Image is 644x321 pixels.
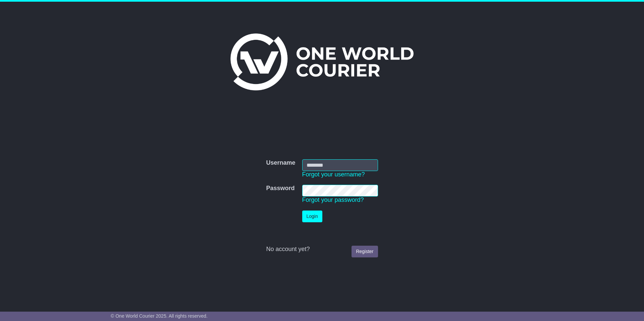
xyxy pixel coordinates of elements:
a: Register [352,246,378,257]
img: One World [230,33,414,90]
label: Password [266,185,294,192]
span: © One World Courier 2025. All rights reserved. [111,313,208,319]
label: Username [266,159,295,167]
a: Forgot your username? [302,171,365,178]
div: No account yet? [266,246,378,253]
button: Login [302,211,322,222]
a: Forgot your password? [302,196,364,203]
